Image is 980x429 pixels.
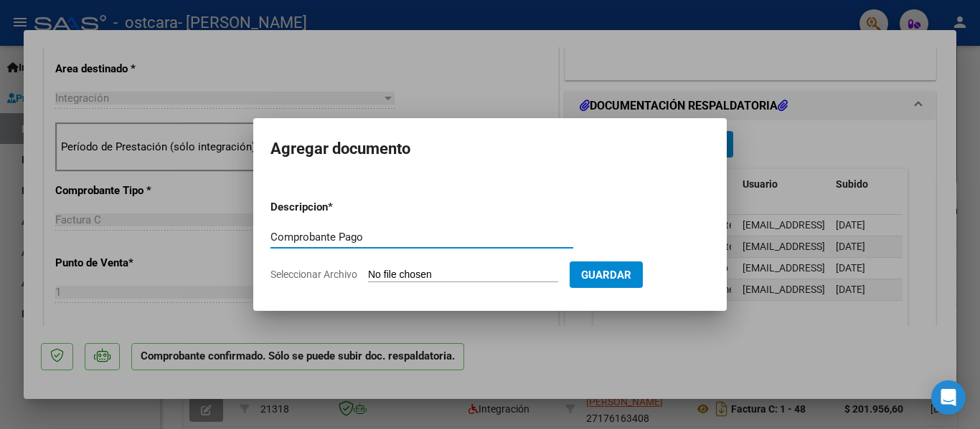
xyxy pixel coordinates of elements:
p: Descripcion [270,199,402,216]
span: Guardar [581,269,631,281]
button: Guardar [570,261,643,288]
div: Open Intercom Messenger [931,380,966,415]
h2: Agregar documento [270,135,710,163]
span: Seleccionar Archivo [270,269,357,280]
